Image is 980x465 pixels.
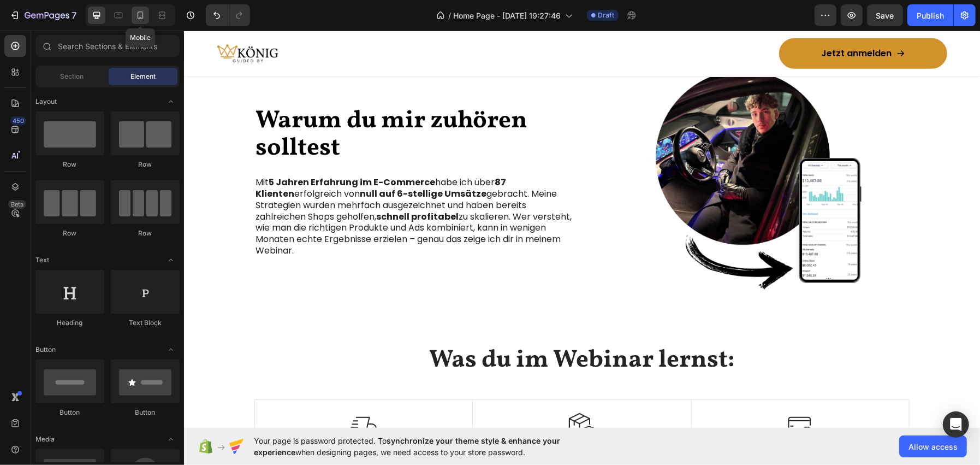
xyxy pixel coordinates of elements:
img: Alt Image [167,382,193,409]
span: Toggle open [162,251,180,269]
div: Beta [8,200,26,209]
button: Allow access [899,435,967,457]
span: Save [876,11,894,20]
iframe: Design area [184,31,980,428]
div: Row [35,160,104,169]
div: Text Block [111,318,180,328]
h2: Was du im Webinar lernst: [70,313,726,348]
div: 450 [10,116,26,125]
div: Open Intercom Messenger [943,411,969,438]
div: Button [111,408,180,417]
img: gempages_557555404872090617-3566fba7-2dbc-49e4-983f-72c18b285f64.png [461,34,688,261]
span: Draft [598,10,614,20]
span: synchronize your theme style & enhance your experience [254,436,560,457]
button: 7 [4,4,81,26]
div: Row [35,228,104,238]
div: Row [111,160,180,169]
span: Element [130,72,156,81]
p: 7 [72,9,76,22]
span: Layout [35,97,57,107]
span: / [448,10,451,21]
span: Allow access [908,441,958,452]
div: Row [111,228,180,238]
span: Home Page - [DATE] 19:27:46 [453,10,561,21]
span: Button [35,345,56,355]
div: Button [35,408,104,417]
input: Search Sections & Elements [35,35,180,57]
span: Text [35,255,49,265]
button: Save [867,4,903,26]
span: Section [61,72,84,81]
div: Undo/Redo [206,4,250,26]
strong: schnell profitabel [192,180,275,192]
img: Alt Image [603,382,629,409]
button: Publish [907,4,953,26]
span: Toggle open [162,93,180,110]
span: Toggle open [162,431,180,448]
div: Heading [35,318,104,328]
span: Media [35,434,55,444]
span: Your page is password protected. To when designing pages, we need access to your store password. [254,435,603,458]
img: Alt Image [385,382,411,408]
span: Toggle open [162,341,180,358]
div: Publish [917,10,944,21]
